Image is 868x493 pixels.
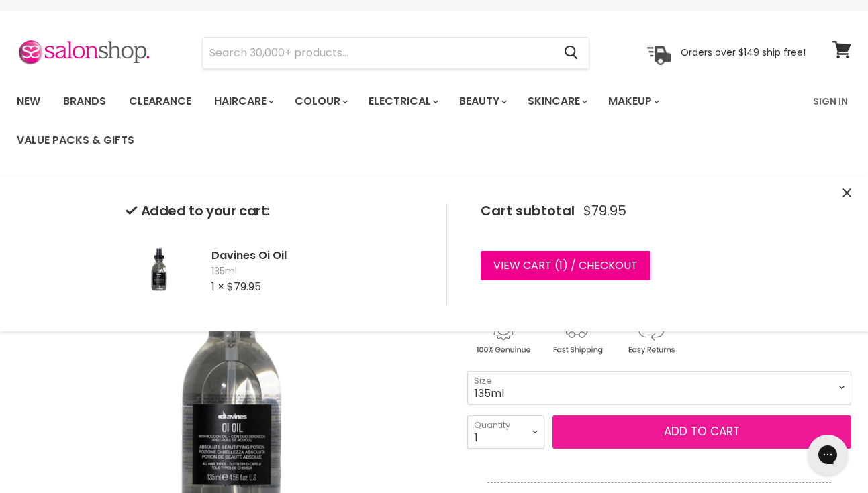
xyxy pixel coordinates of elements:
form: Product [202,37,589,69]
a: Colour [285,87,356,115]
a: Makeup [598,87,667,115]
iframe: Gorgias live chat messenger [801,430,855,480]
button: Close [842,186,851,201]
select: Quantity [467,415,544,449]
a: Value Packs & Gifts [7,126,144,154]
span: 1 [559,258,563,273]
a: Sign In [805,87,856,115]
img: shipping.gif [541,316,612,357]
a: Skincare [518,87,595,115]
a: Electrical [358,87,446,115]
h2: Added to your cart: [126,203,425,219]
img: returns.gif [615,316,686,357]
h2: Davines Oi Oil [211,248,425,262]
img: Davines Oi Oil [126,237,193,305]
span: $79.95 [227,279,261,294]
button: Search [553,38,589,68]
span: Cart subtotal [481,201,575,220]
a: Beauty [449,87,515,115]
a: Clearance [119,87,201,115]
p: Orders over $149 ship free! [681,46,806,58]
span: $79.95 [583,203,626,219]
span: 1 × [211,279,224,294]
ul: Main menu [7,82,805,160]
a: View cart (1) / Checkout [481,251,650,280]
a: Haircare [204,87,282,115]
a: Brands [53,87,116,115]
input: Search [203,38,553,68]
span: 135ml [211,265,425,278]
img: genuine.gif [467,316,538,357]
button: Add to cart [552,415,851,449]
a: New [7,87,50,115]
